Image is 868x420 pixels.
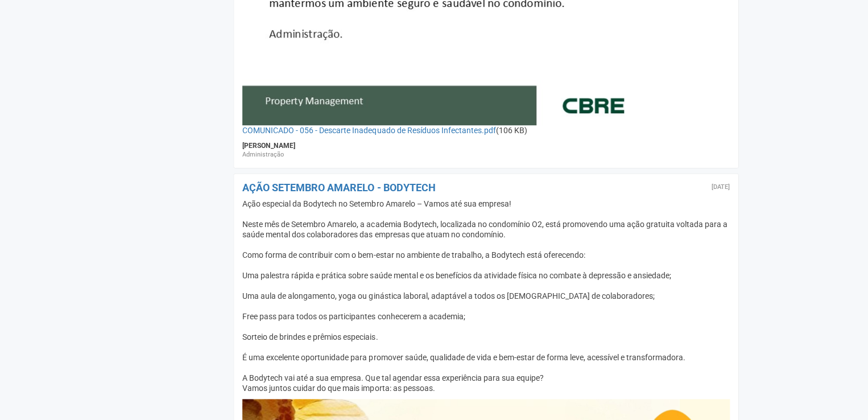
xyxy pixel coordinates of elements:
div: (106 KB) [242,125,730,135]
div: [PERSON_NAME] [242,141,730,150]
div: Quarta-feira, 10 de setembro de 2025 às 19:06 [712,184,730,191]
a: AÇÃO SETEMBRO AMARELO - BODYTECH [242,182,435,193]
div: Ação especial da Bodytech no Setembro Amarelo – Vamos até sua empresa! Neste mês de Setembro Amar... [242,199,730,393]
div: Administração [242,150,730,159]
a: COMUNICADO - 056 - Descarte Inadequado de Resíduos Infectantes.pdf [242,126,495,135]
